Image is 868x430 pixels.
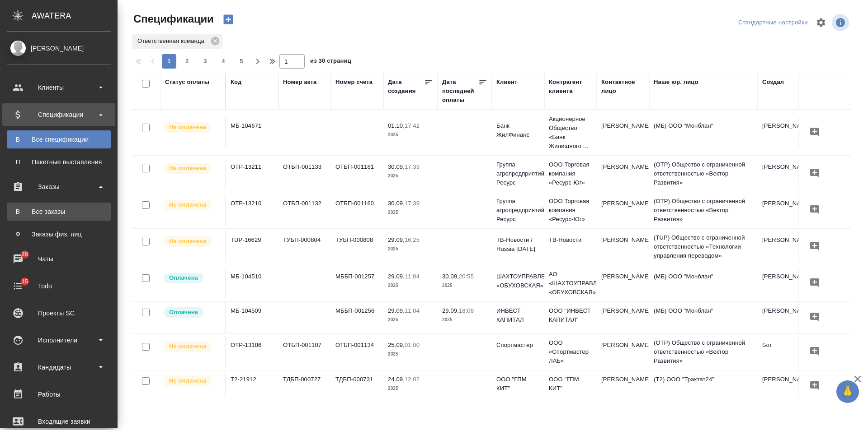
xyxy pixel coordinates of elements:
p: Не оплачена [169,376,206,385]
p: ООО Торговая компания «Ресурс-Юг» [549,160,592,187]
td: Т2-21912 [226,370,278,402]
td: ОТБП-001134 [331,336,383,368]
p: ТВ-Новости [549,236,592,245]
p: 2025 [388,384,433,393]
a: Работы [2,383,115,406]
p: 30.09, [442,273,459,280]
p: Не оплачена [169,164,206,173]
a: Проекты SC [2,302,115,324]
td: (Т2) ООО "Трактат24" [649,370,758,402]
td: [PERSON_NAME] [597,231,649,263]
td: Бот [758,336,810,368]
td: (МБ) ООО "Монблан" [649,117,758,148]
td: [PERSON_NAME] [597,302,649,333]
p: 01.10, [388,122,405,129]
p: Спортмастер [496,341,540,350]
p: ООО "ГПМ КИТ" [549,375,592,393]
p: 01:00 [405,342,420,348]
td: ОТБП-001132 [278,194,331,226]
div: [PERSON_NAME] [7,43,111,53]
p: ТВ-Новости / Russia [DATE] [496,236,540,254]
button: 5 [234,54,249,69]
div: split button [736,16,810,30]
td: OTP-13186 [226,336,278,368]
div: Дата создания [388,78,424,96]
button: 🙏 [836,380,859,403]
p: ООО Торговая компания «Ресурс-Юг» [549,197,592,224]
p: 17:42 [405,122,420,129]
p: 29.09, [388,273,405,280]
td: [PERSON_NAME] [758,370,810,402]
p: 11:04 [405,307,420,314]
p: 2025 [442,315,487,324]
a: ФЗаказы физ. лиц [7,225,111,243]
p: 12:02 [405,376,420,383]
p: 2025 [388,171,433,180]
p: ООО "ИНВЕСТ КАПИТАЛ" [549,306,592,324]
p: Ответственная команда [137,37,208,46]
p: Оплачена [169,273,198,282]
div: Проекты SC [7,306,111,320]
td: (OTP) Общество с ограниченной ответственностью «Вектор Развития» [649,334,758,370]
p: 2025 [388,130,433,139]
p: Не оплачена [169,342,206,351]
p: 2025 [388,350,433,359]
span: Настроить таблицу [810,12,832,33]
p: 29.09, [442,307,459,314]
p: Банк ЖилФинанс [496,121,540,139]
td: ТДБП-000731 [331,370,383,402]
div: Работы [7,388,111,401]
p: 30.09, [388,200,405,207]
div: Номер счета [335,78,373,87]
p: 17:39 [405,200,420,207]
td: [PERSON_NAME] [597,117,649,148]
a: ППакетные выставления [7,153,111,171]
td: ТУБП-000804 [278,231,331,263]
span: из 30 страниц [310,55,351,69]
p: 2025 [442,281,487,290]
p: Не оплачена [169,200,206,209]
div: Статус оплаты [165,78,209,87]
p: 2025 [388,281,433,290]
div: Пакетные выставления [11,157,106,166]
div: Клиент [496,78,517,87]
td: ОТБП-001161 [331,158,383,190]
div: Код [231,78,241,87]
span: 28 [16,250,33,259]
td: [PERSON_NAME] [758,268,810,299]
p: 17:39 [405,163,420,170]
p: 2025 [388,315,433,324]
td: МБ-104510 [226,268,278,299]
p: 2025 [388,208,433,217]
div: Чаты [7,252,111,266]
td: [PERSON_NAME] [758,158,810,190]
td: OTP-13210 [226,194,278,226]
td: OTP-13211 [226,158,278,190]
span: 4 [216,57,231,66]
td: МББП-001256 [331,302,383,333]
p: 2025 [388,245,433,254]
p: 25.09, [388,342,405,348]
button: Создать [217,12,239,27]
span: Посмотреть информацию [832,14,851,31]
a: ВВсе спецификации [7,130,111,148]
button: 3 [198,54,212,69]
div: Заказы физ. лиц [11,230,106,239]
td: МБ-104509 [226,302,278,333]
td: TUP-16629 [226,231,278,263]
td: (МБ) ООО "Монблан" [649,302,758,333]
p: 24.09, [388,376,405,383]
p: Не оплачена [169,123,206,132]
div: Спецификации [7,108,111,121]
div: Входящие заявки [7,415,111,428]
td: ОТБП-001160 [331,194,383,226]
div: Клиенты [7,81,111,94]
td: [PERSON_NAME] [597,158,649,190]
td: (OTP) Общество с ограниченной ответственностью «Вектор Развития» [649,156,758,192]
div: AWATERA [32,7,118,25]
td: [PERSON_NAME] [597,336,649,368]
p: ООО «Спортмастер ЛАБ» [549,338,592,365]
button: 2 [180,54,194,69]
p: ИНВЕСТ КАПИТАЛ [496,306,540,324]
div: Кандидаты [7,361,111,374]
